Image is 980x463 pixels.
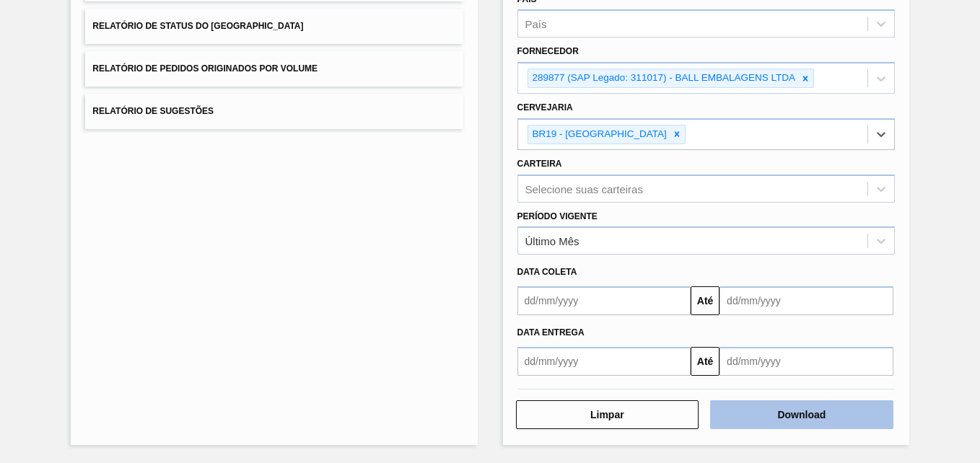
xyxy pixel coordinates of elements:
button: Até [691,286,719,315]
span: Data entrega [517,327,585,338]
span: Relatório de Status do [GEOGRAPHIC_DATA] [92,21,303,31]
label: Cervejaria [517,102,573,113]
span: Relatório de Sugestões [92,106,214,116]
button: Relatório de Status do [GEOGRAPHIC_DATA] [85,9,463,44]
span: Data coleta [517,267,577,277]
span: Relatório de Pedidos Originados por Volume [92,63,318,74]
button: Relatório de Sugestões [85,94,463,129]
input: dd/mm/yyyy [517,347,691,376]
div: 289877 (SAP Legado: 311017) - BALL EMBALAGENS LTDA [528,69,797,87]
input: dd/mm/yyyy [719,347,893,376]
button: Download [710,400,893,429]
button: Relatório de Pedidos Originados por Volume [85,51,463,87]
label: Fornecedor [517,46,579,56]
div: Último Mês [525,235,579,247]
button: Até [691,347,719,376]
label: Período Vigente [517,211,598,221]
input: dd/mm/yyyy [719,286,893,315]
label: Carteira [517,159,562,169]
button: Limpar [516,400,699,429]
div: Selecione suas carteiras [525,182,643,195]
div: BR19 - [GEOGRAPHIC_DATA] [528,125,669,144]
div: País [525,18,547,30]
input: dd/mm/yyyy [517,286,691,315]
